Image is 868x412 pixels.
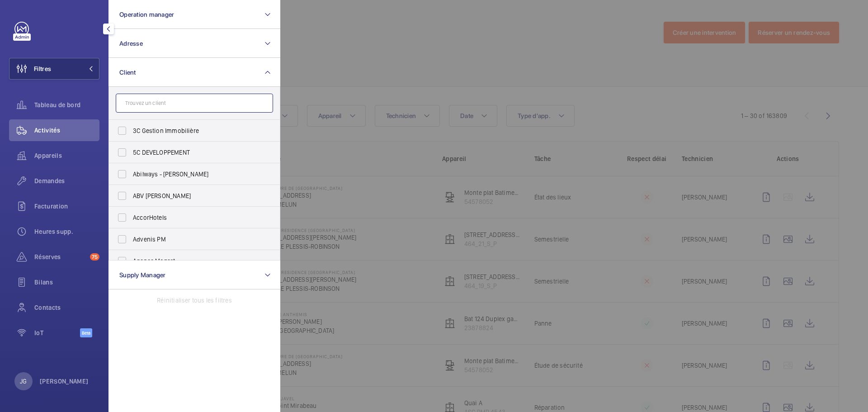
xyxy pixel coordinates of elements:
[34,64,51,73] span: Filtres
[34,252,86,261] span: Réserves
[34,176,99,185] span: Demandes
[20,377,27,386] p: JG
[34,126,99,135] span: Activités
[34,151,99,160] span: Appareils
[40,377,89,386] p: [PERSON_NAME]
[34,303,99,312] span: Contacts
[9,58,99,80] button: Filtres
[90,253,99,260] span: 75
[34,202,99,211] span: Facturation
[80,328,92,337] span: Beta
[34,227,99,236] span: Heures supp.
[34,328,80,337] span: IoT
[34,100,99,109] span: Tableau de bord
[34,278,99,287] span: Bilans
